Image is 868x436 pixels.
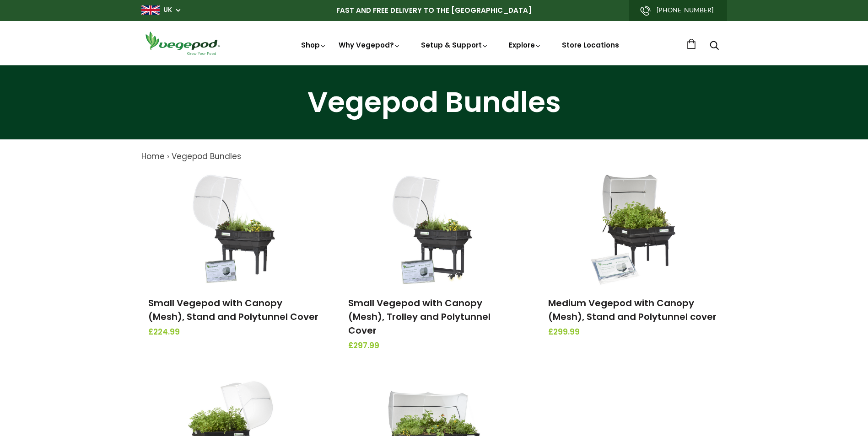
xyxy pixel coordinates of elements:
[172,151,241,162] a: Vegepod Bundles
[421,40,489,50] a: Setup & Support
[586,172,682,286] img: Medium Vegepod with Canopy (Mesh), Stand and Polytunnel cover
[348,297,491,337] a: Small Vegepod with Canopy (Mesh), Trolley and Polytunnel Cover
[163,5,172,15] a: UK
[141,151,165,162] a: Home
[186,172,282,286] img: Small Vegepod with Canopy (Mesh), Stand and Polytunnel Cover
[148,326,320,338] span: £224.99
[141,30,224,56] img: Vegepod
[348,340,520,352] span: £297.99
[509,40,542,50] a: Explore
[710,42,719,51] a: Search
[141,151,727,163] nav: breadcrumbs
[148,297,318,323] a: Small Vegepod with Canopy (Mesh), Stand and Polytunnel Cover
[339,40,401,50] a: Why Vegepod?
[167,151,169,162] span: ›
[11,88,857,117] h1: Vegepod Bundles
[548,326,720,338] span: £299.99
[141,5,160,15] img: gb_large.png
[562,40,619,50] a: Store Locations
[386,172,482,286] img: Small Vegepod with Canopy (Mesh), Trolley and Polytunnel Cover
[548,297,717,323] a: Medium Vegepod with Canopy (Mesh), Stand and Polytunnel cover
[301,40,327,50] a: Shop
